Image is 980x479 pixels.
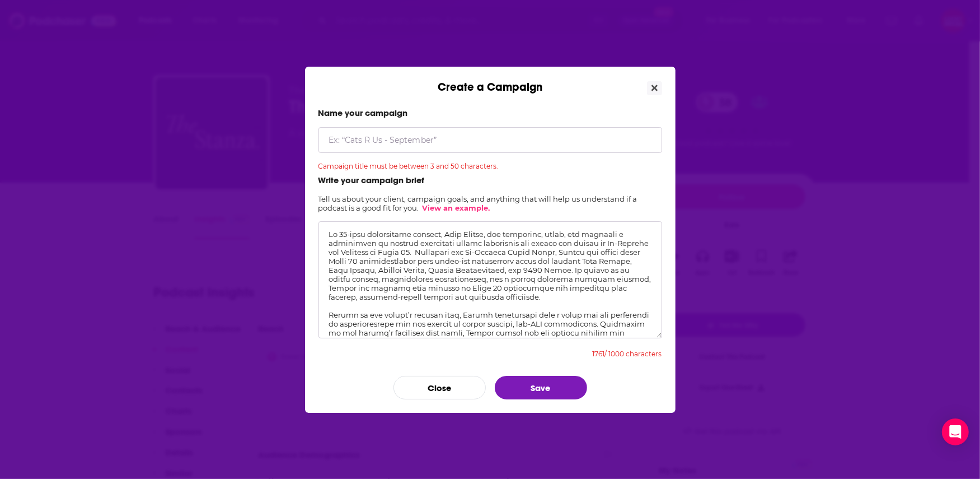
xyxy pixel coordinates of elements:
div: Create a Campaign [305,67,676,94]
label: Name your campaign [318,108,662,118]
textarea: Lo 35-ipsu dolorsitame consect, Adip Elitse, doe temporinc, utlab, etd magnaali e adminimven qu n... [318,221,662,338]
a: View an example. [423,203,490,212]
input: Ex: “Cats R Us - September” [318,127,662,153]
label: Write your campaign brief [318,175,662,185]
button: Save [495,376,587,399]
button: Close [393,376,486,399]
div: Open Intercom Messenger [942,418,969,445]
div: Campaign title must be between 3 and 50 characters. [318,162,662,175]
button: Close [647,81,662,95]
div: 1761 / 1000 characters [593,350,662,358]
h2: Tell us about your client, campaign goals, and anything that will help us understand if a podcast... [318,194,662,212]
